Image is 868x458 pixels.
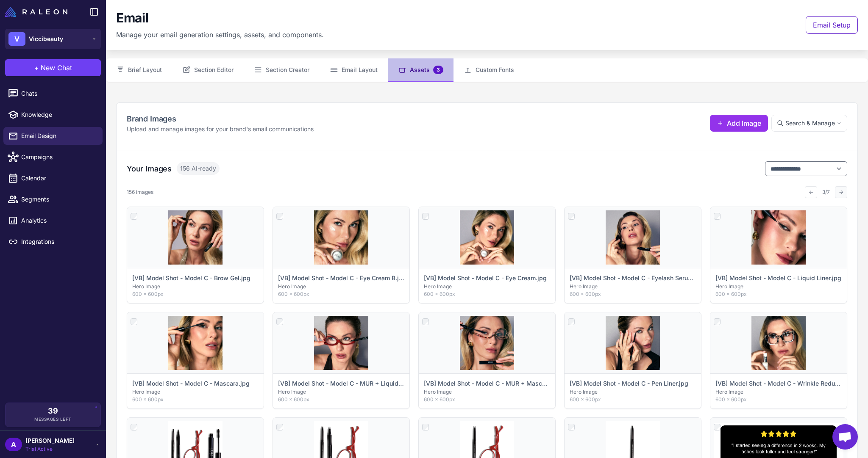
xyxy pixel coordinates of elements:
[34,416,72,422] span: Messages Left
[8,32,25,46] div: V
[5,438,22,451] div: A
[835,186,847,198] button: →
[570,379,688,388] p: [VB] Model Shot - Model C - Pen Liner.jpg
[3,169,103,187] a: Calendar
[278,290,404,298] p: 600 × 600px
[132,379,250,388] p: [VB] Model Shot - Model C - Mascara.jpg
[244,58,320,82] button: Section Creator
[177,162,220,175] span: 156 AI-ready
[433,66,443,74] span: 3
[3,148,103,166] a: Campaigns
[424,379,550,388] p: [VB] Model Shot - Model C - MUR + Mascara.jpg
[832,424,858,450] div: Open chat
[132,388,259,396] p: Hero Image
[5,7,71,17] a: Raleon Logo
[278,379,404,388] p: [VB] Model Shot - Model C - MUR + Liquid Liner.jpg
[453,58,524,82] button: Custom Fonts
[172,58,244,82] button: Section Editor
[570,290,696,298] p: 600 × 600px
[21,174,96,183] span: Calendar
[424,388,550,396] p: Hero Image
[424,283,550,290] p: Hero Image
[106,58,172,82] button: Brief Layout
[819,188,833,196] span: 3/7
[570,273,696,283] p: [VB] Model Shot - Model C - Eyelash Serum.jpg
[21,110,96,119] span: Knowledge
[132,273,250,283] p: [VB] Model Shot - Model C - Brow Gel.jpg
[29,34,63,44] span: Viccibeauty
[21,216,96,225] span: Analytics
[320,58,388,82] button: Email Layout
[5,29,101,49] button: VViccibeauty
[424,290,550,298] p: 600 × 600px
[278,396,404,403] p: 600 × 600px
[785,119,835,128] span: Search & Manage
[3,190,103,208] a: Segments
[710,115,768,132] button: Add Image
[3,233,103,251] a: Integrations
[21,237,96,246] span: Integrations
[132,283,259,290] p: Hero Image
[771,115,847,132] button: Search & Manage
[41,63,72,73] span: New Chat
[3,212,103,229] a: Analytics
[127,188,153,196] div: 156 images
[116,30,324,40] p: Manage your email generation settings, assets, and components.
[127,163,172,174] h3: Your Images
[3,127,103,145] a: Email Design
[127,124,314,134] p: Upload and manage images for your brand's email communications
[278,388,404,396] p: Hero Image
[570,388,696,396] p: Hero Image
[5,7,67,17] img: Raleon Logo
[715,283,842,290] p: Hero Image
[3,106,103,124] a: Knowledge
[715,388,842,396] p: Hero Image
[21,131,96,141] span: Email Design
[278,283,404,290] p: Hero Image
[805,186,817,198] button: ←
[570,283,696,290] p: Hero Image
[116,10,149,26] h1: Email
[132,290,259,298] p: 600 × 600px
[127,113,314,124] h2: Brand Images
[48,407,58,415] span: 39
[3,85,103,102] a: Chats
[806,16,858,34] button: Email Setup
[25,445,75,453] span: Trial Active
[715,290,842,298] p: 600 × 600px
[715,273,841,283] p: [VB] Model Shot - Model C - Liquid Liner.jpg
[25,436,75,445] span: [PERSON_NAME]
[813,20,851,30] span: Email Setup
[424,273,547,283] p: [VB] Model Shot - Model C - Eye Cream.jpg
[5,59,101,76] button: +New Chat
[570,396,696,403] p: 600 × 600px
[388,58,453,82] button: Assets3
[21,89,96,98] span: Chats
[132,396,259,403] p: 600 × 600px
[424,396,550,403] p: 600 × 600px
[21,152,96,162] span: Campaigns
[715,379,842,388] p: [VB] Model Shot - Model C - Wrinkle Reducer.jpg
[727,118,761,128] span: Add Image
[715,396,842,403] p: 600 × 600px
[21,195,96,204] span: Segments
[34,63,39,73] span: +
[278,273,404,283] p: [VB] Model Shot - Model C - Eye Cream B.jpg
